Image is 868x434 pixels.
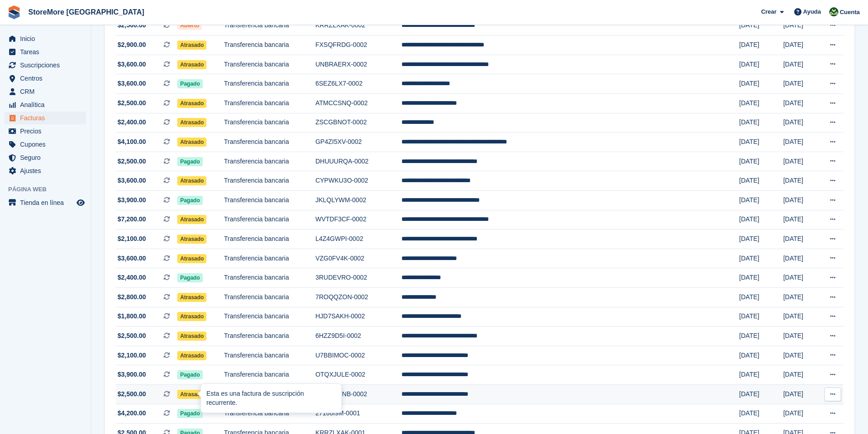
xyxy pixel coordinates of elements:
[224,404,316,424] td: Transferencia bancaria
[315,171,401,191] td: CYPWKU3O-0002
[177,21,202,30] span: Abierto
[5,46,86,58] a: menu
[224,16,316,36] td: Transferencia bancaria
[224,171,316,191] td: Transferencia bancaria
[224,191,316,210] td: Transferencia bancaria
[5,138,86,151] a: menu
[783,288,817,307] td: [DATE]
[224,268,316,288] td: Transferencia bancaria
[177,176,206,185] span: Atrasado
[118,117,146,127] span: $2,400.00
[5,32,86,45] a: menu
[829,7,838,16] img: Claudia Cortes
[783,365,817,385] td: [DATE]
[75,197,86,208] a: Vista previa de la tienda
[20,125,75,138] span: Precios
[315,94,401,113] td: ATMCCSNQ-0002
[761,7,776,16] span: Crear
[783,74,817,94] td: [DATE]
[315,152,401,171] td: DHUUURQA-0002
[739,55,783,74] td: [DATE]
[783,55,817,74] td: [DATE]
[118,60,146,69] span: $3,600.00
[20,151,75,164] span: Seguro
[177,157,202,166] span: Pagado
[177,370,202,379] span: Pagado
[783,36,817,55] td: [DATE]
[315,74,401,94] td: 6SEZ6LX7-0002
[20,98,75,111] span: Analítica
[783,346,817,365] td: [DATE]
[783,230,817,249] td: [DATE]
[783,16,817,36] td: [DATE]
[177,409,202,418] span: Pagado
[224,113,316,133] td: Transferencia bancaria
[739,171,783,191] td: [DATE]
[783,94,817,113] td: [DATE]
[224,152,316,171] td: Transferencia bancaria
[315,230,401,249] td: L4Z4GWPI-0002
[315,288,401,307] td: 7ROQQZON-0002
[224,94,316,113] td: Transferencia bancaria
[739,113,783,133] td: [DATE]
[5,112,86,124] a: menu
[315,55,401,74] td: UNBRAERX-0002
[315,249,401,268] td: VZG0FV4K-0002
[739,346,783,365] td: [DATE]
[224,346,316,365] td: Transferencia bancaria
[739,94,783,113] td: [DATE]
[177,273,202,282] span: Pagado
[20,59,75,71] span: Suscripciones
[177,390,206,399] span: Atrasado
[118,311,146,321] span: $1,800.00
[7,5,21,19] img: stora-icon-8386f47178a22dfd0bd8f6a31ec36ba5ce8667c1dd55bd0f319d3a0aa187defe.svg
[739,384,783,404] td: [DATE]
[739,307,783,327] td: [DATE]
[783,191,817,210] td: [DATE]
[177,196,202,205] span: Pagado
[177,79,202,88] span: Pagado
[783,307,817,327] td: [DATE]
[783,268,817,288] td: [DATE]
[20,46,75,58] span: Tareas
[118,331,146,341] span: $2,500.00
[5,59,86,71] a: menu
[224,307,316,327] td: Transferencia bancaria
[783,327,817,346] td: [DATE]
[177,60,206,69] span: Atrasado
[224,249,316,268] td: Transferencia bancaria
[177,332,206,341] span: Atrasado
[118,234,146,244] span: $2,100.00
[25,5,148,20] a: StoreMore [GEOGRAPHIC_DATA]
[315,327,401,346] td: 6HZZ9D5I-0002
[5,85,86,98] a: menu
[118,79,146,88] span: $3,600.00
[783,113,817,133] td: [DATE]
[177,99,206,108] span: Atrasado
[5,125,86,138] a: menu
[5,164,86,177] a: menu
[118,408,146,418] span: $4,200.00
[739,268,783,288] td: [DATE]
[20,85,75,98] span: CRM
[783,133,817,152] td: [DATE]
[177,312,206,321] span: Atrasado
[224,365,316,385] td: Transferencia bancaria
[739,16,783,36] td: [DATE]
[315,113,401,133] td: ZSCGBNOT-0002
[224,55,316,74] td: Transferencia bancaria
[5,72,86,85] a: menu
[315,133,401,152] td: GP4ZI5XV-0002
[739,327,783,346] td: [DATE]
[20,164,75,177] span: Ajustes
[840,8,860,17] span: Cuenta
[118,214,146,224] span: $7,200.00
[783,404,817,424] td: [DATE]
[739,74,783,94] td: [DATE]
[224,288,316,307] td: Transferencia bancaria
[739,133,783,152] td: [DATE]
[315,384,401,404] td: DCMAP9NB-0002
[739,191,783,210] td: [DATE]
[118,176,146,185] span: $3,600.00
[224,230,316,249] td: Transferencia bancaria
